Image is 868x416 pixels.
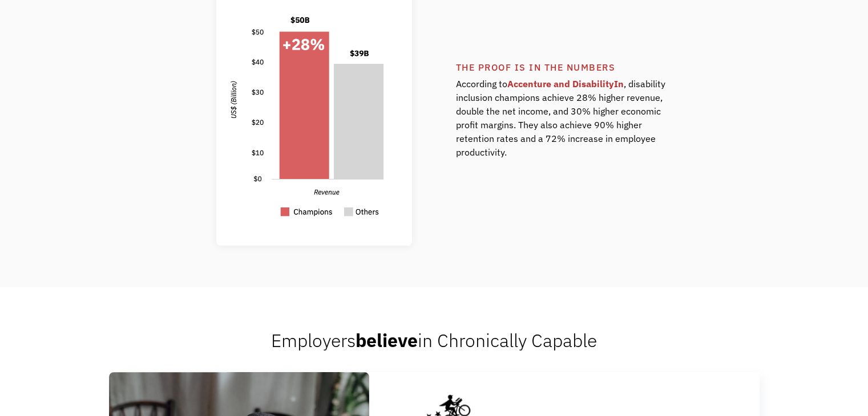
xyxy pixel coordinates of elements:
[456,74,667,173] div: According to , disability inclusion champions achieve 28% higher revenue, double the net income, ...
[356,328,418,352] strong: believe
[456,60,757,74] div: The proof is in the numbers
[231,2,398,230] img: A bar graph displaying how companies that champions disability inclusion has 28% higher revenue o...
[271,328,597,352] span: Employers in Chronically Capable
[507,78,624,89] a: Accenture and DisabilityIn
